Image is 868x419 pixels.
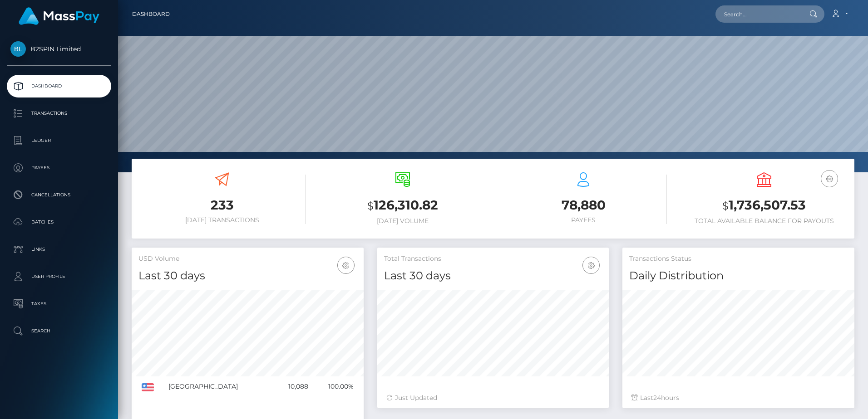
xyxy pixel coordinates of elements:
[7,238,111,261] a: Links
[7,75,111,97] a: Dashboard
[10,41,26,57] img: B2SPIN Limited
[7,102,111,125] a: Transactions
[10,161,108,175] p: Payees
[10,79,108,93] p: Dashboard
[10,215,108,229] p: Batches
[165,376,274,397] td: [GEOGRAPHIC_DATA]
[19,7,99,25] img: MassPay Logo
[10,134,108,147] p: Ledger
[681,196,848,215] h3: 1,736,507.53
[722,200,729,212] small: $
[7,292,111,315] a: Taxes
[7,184,111,206] a: Cancellations
[500,216,667,224] h6: Payees
[681,217,848,225] h6: Total Available Balance for Payouts
[10,270,108,283] p: User Profile
[631,393,845,403] div: Last hours
[311,376,357,397] td: 100.00%
[138,196,306,214] h3: 233
[7,156,111,179] a: Payees
[7,265,111,288] a: User Profile
[319,217,486,225] h6: [DATE] Volume
[500,196,667,214] h3: 78,880
[629,268,848,284] h4: Daily Distribution
[7,320,111,342] a: Search
[384,268,602,284] h4: Last 30 days
[629,254,848,263] h5: Transactions Status
[653,394,661,402] span: 24
[715,5,801,23] input: Search...
[384,254,602,263] h5: Total Transactions
[10,107,108,120] p: Transactions
[10,188,108,202] p: Cancellations
[138,216,306,224] h6: [DATE] Transactions
[367,200,374,212] small: $
[132,5,170,24] a: Dashboard
[319,196,486,215] h3: 126,310.82
[10,297,108,311] p: Taxes
[10,324,108,338] p: Search
[7,45,111,53] span: B2SPIN Limited
[7,129,111,152] a: Ledger
[386,393,600,403] div: Just Updated
[7,211,111,234] a: Batches
[142,383,154,391] img: US.png
[138,268,357,284] h4: Last 30 days
[274,376,311,397] td: 10,088
[10,243,108,256] p: Links
[138,254,357,263] h5: USD Volume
